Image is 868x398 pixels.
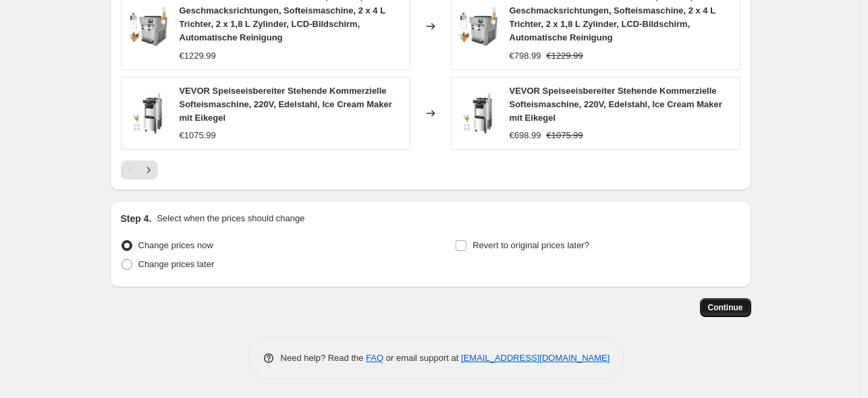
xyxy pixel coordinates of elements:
[510,129,541,142] div: €698.99
[138,259,215,269] span: Change prices later
[383,353,461,363] span: or email support at
[458,93,499,134] img: 61qhZi0QnAL_80x.jpg
[547,129,583,142] strike: €1075.99
[139,161,158,179] button: Next
[510,49,541,63] div: €798.99
[458,6,499,47] img: 71xgLZqwaKL_80x.jpg
[128,6,169,47] img: 71xgLZqwaKL_80x.jpg
[121,212,152,225] h2: Step 4.
[547,49,583,63] strike: €1229.99
[708,302,743,313] span: Continue
[366,353,383,363] a: FAQ
[472,240,589,250] span: Revert to original prices later?
[180,129,216,142] div: €1075.99
[138,240,213,250] span: Change prices now
[281,353,367,363] span: Need help? Read the
[128,93,169,134] img: 61qhZi0QnAL_80x.jpg
[461,353,609,363] a: [EMAIL_ADDRESS][DOMAIN_NAME]
[121,161,158,179] nav: Pagination
[700,298,751,317] button: Continue
[180,86,392,123] span: VEVOR Speiseeisbereiter Stehende Kommerzielle Softeismaschine, 220V, Edelstahl, Ice Cream Maker m...
[510,86,722,123] span: VEVOR Speiseeisbereiter Stehende Kommerzielle Softeismaschine, 220V, Edelstahl, Ice Cream Maker m...
[180,49,216,63] div: €1229.99
[157,212,304,225] p: Select when the prices should change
